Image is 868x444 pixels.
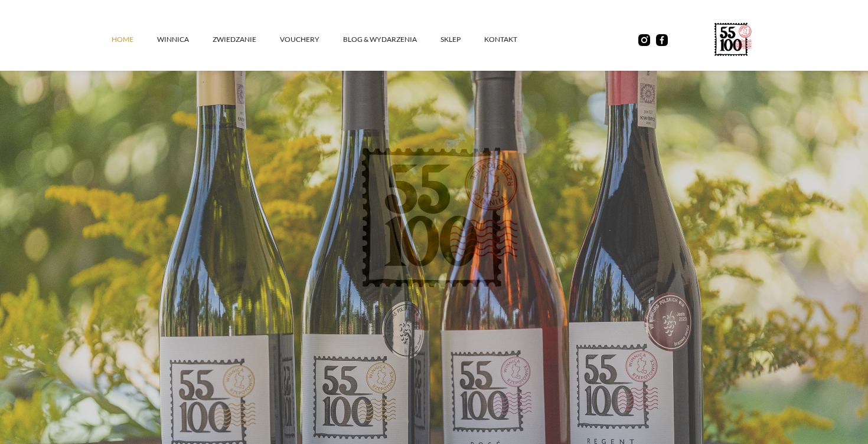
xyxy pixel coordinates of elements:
a: ZWIEDZANIE [213,22,280,57]
a: kontakt [484,22,541,57]
a: Home [112,22,157,57]
a: Blog & Wydarzenia [343,22,440,57]
a: SKLEP [440,22,484,57]
a: winnica [157,22,213,57]
a: vouchery [280,22,343,57]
